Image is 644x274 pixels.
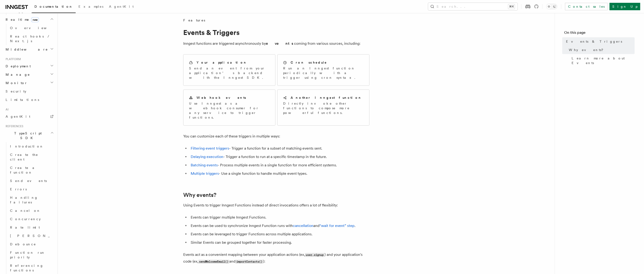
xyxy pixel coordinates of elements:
[189,170,369,177] li: - Use a single function to handle multiple event types.
[6,115,30,118] span: AgentKit
[4,62,55,70] button: Deployment
[10,234,78,238] span: [PERSON_NAME]
[8,215,55,223] a: Concurrency
[8,24,55,32] a: Overview
[10,242,36,246] span: Debounce
[8,223,55,232] a: Rate limit
[10,209,41,212] span: Cancel on
[34,5,73,8] span: Documentation
[8,206,55,215] a: Cancel on
[305,253,325,257] code: user.signup
[4,96,55,104] a: Limitations
[189,162,369,168] li: - Process multiple events in a single function for more efficient systems.
[277,54,369,86] a: Cron scheduleRun an Inngest function periodically with a trigger using cron syntax.
[8,177,55,185] a: Send events
[189,154,369,160] li: - Trigger a function to run at a specific timestamp in the future.
[183,202,369,209] p: Using Events to trigger Inngest Functions instead of direct invocations offers a lot of flexibility:
[566,39,622,44] span: Events & Triggers
[183,192,216,198] a: Why events?
[197,60,247,65] h2: Your application
[32,1,76,13] a: Documentation
[6,89,26,93] span: Security
[10,34,51,43] span: React hooks / Next.js
[564,30,635,37] h4: On this page
[189,145,369,152] li: - Trigger a function for a subset of matching events sent.
[189,223,369,229] li: Events can be used to synchronize Inngest Function runs with and .
[4,45,55,54] button: Middleware
[8,32,55,45] a: React hooks / Next.js
[283,101,364,115] p: Directly invoke other functions to compose more powerful functions.
[570,54,635,67] a: Learn more about Events
[4,87,55,96] a: Security
[4,24,55,45] div: Realtimenew
[4,47,48,52] span: Middleware
[610,3,640,10] a: Sign Up
[189,239,369,246] li: Similar Events can be grouped together for faster processing.
[567,46,635,54] a: Why events?
[546,4,557,9] button: Toggle dark mode
[4,79,55,87] button: Monitor
[4,70,55,79] button: Manage
[183,28,369,37] h1: Events & Triggers
[4,112,55,121] a: AgentKit
[10,217,41,221] span: Concurrency
[8,142,55,151] a: Introduction
[565,3,608,10] a: Contact sales
[109,5,134,8] span: AgentKit
[189,66,270,80] p: Send an event from your application’s backend with the Inngest SDK.
[277,89,369,126] a: Another Inngest functionDirectly invoke other functions to compose more powerful functions.
[10,179,47,183] span: Send events
[10,144,44,148] span: Introduction
[291,95,362,100] h2: Another Inngest function
[8,240,55,248] a: Debounce
[283,66,364,80] p: Run an Inngest function periodically with a trigger using cron syntax.
[10,251,45,259] span: Function run priority
[191,171,219,176] a: Multiple triggers
[4,72,30,77] span: Manage
[189,214,369,221] li: Events can trigger multiple Inngest Functions.
[4,131,50,140] span: TypeScript SDK
[291,60,327,65] h2: Cron schedule
[10,196,38,204] span: Handling failures
[4,129,55,142] button: TypeScript SDK
[319,223,355,228] a: “wait for event” step
[183,18,205,23] span: Features
[4,108,9,111] span: AI
[10,166,38,174] span: Create a function
[8,193,55,206] a: Handling failures
[10,264,44,272] span: Referencing functions
[183,133,369,140] p: You can customize each of these triggers in multiple ways:
[6,98,39,102] span: Limitations
[78,5,103,8] span: Examples
[8,164,55,177] a: Create a function
[8,248,55,261] a: Function run priority
[10,153,38,161] span: Create the client
[197,95,246,100] h2: Webhook events
[4,81,27,85] span: Monitor
[31,17,39,22] span: new
[189,101,270,120] p: Use Inngest as a webhook consumer for any service to trigger functions.
[10,187,27,191] span: Errors
[189,231,369,237] li: Events can be leveraged to trigger Functions across multiple applications.
[183,54,275,86] a: Your applicationSend an event from your application’s backend with the Inngest SDK.
[293,223,313,228] a: cancellation
[4,57,21,61] span: Platform
[10,226,40,229] span: Rate limit
[8,151,55,164] a: Create the client
[8,232,55,240] a: [PERSON_NAME]
[76,1,106,13] a: Examples
[191,146,229,151] a: Filtering event triggers
[10,26,58,30] span: Overview
[4,64,31,68] span: Deployment
[183,40,369,47] p: Inngest functions are triggered asynchronously by coming from various sources, including:
[191,154,223,159] a: Delaying execution
[569,48,607,52] span: Why events?
[266,41,294,46] strong: events
[235,260,263,264] code: importContacts()
[183,89,275,126] a: Webhook eventsUse Inngest as a webhook consumer for any service to trigger functions.
[4,124,23,128] span: References
[183,251,369,265] p: Events act as a convenient mapping between your application actions (ex, ) and your application's...
[106,1,136,13] a: AgentKit
[198,260,229,264] code: sendWelcomeEmail()
[8,185,55,193] a: Errors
